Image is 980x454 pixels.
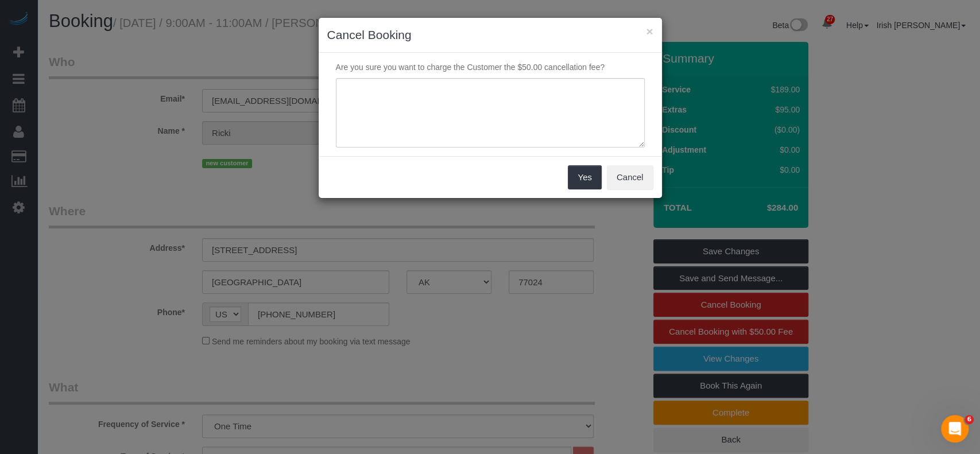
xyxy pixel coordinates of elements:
button: × [646,25,653,37]
p: Are you sure you want to charge the Customer the $50.00 cancellation fee? [327,61,653,73]
span: 6 [964,415,974,424]
iframe: Intercom live chat [941,415,969,443]
button: Cancel [607,165,653,189]
sui-modal: Cancel Booking [319,18,662,198]
h3: Cancel Booking [327,26,653,44]
button: Yes [568,165,601,189]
